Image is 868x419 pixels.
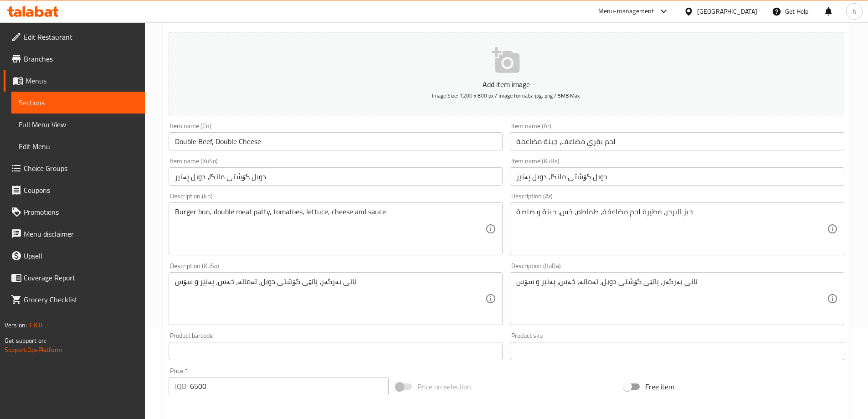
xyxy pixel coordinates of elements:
[510,132,844,150] input: Enter name Ar
[516,277,827,321] textarea: نانی بەرگەر، پاتێی گۆشتی دوبل، تەماتە، خەس، پەنیر و سۆس
[4,70,145,92] a: Menus
[4,223,145,245] a: Menu disclaimer
[4,157,145,179] a: Choice Groups
[175,207,486,251] textarea: Burger bun, double meat patty, tomatoes, lettuce, cheese and sauce
[4,26,145,48] a: Edit Restaurant
[169,132,503,150] input: Enter name En
[190,377,389,395] input: Please enter price
[24,53,138,64] span: Branches
[4,267,145,289] a: Coverage Report
[24,294,138,305] span: Grocery Checklist
[169,10,844,24] h2: Update Double Beef, Double Cheese
[24,228,138,239] span: Menu disclaimer
[24,185,138,196] span: Coupons
[516,207,827,251] textarea: خبز البرجر، فطيرة لحم مضاعفة، طماطم، خس، جبنة و صلصة
[4,289,145,310] a: Grocery Checklist
[5,335,46,347] span: Get support on:
[28,319,42,331] span: 1.0.0
[645,381,674,392] span: Free item
[19,119,138,130] span: Full Menu View
[169,167,503,186] input: Enter name KuSo
[175,381,186,392] p: IQD
[19,141,138,152] span: Edit Menu
[510,342,844,360] input: Please enter product sku
[697,6,757,16] div: [GEOGRAPHIC_DATA]
[169,342,503,360] input: Please enter product barcode
[11,135,145,157] a: Edit Menu
[432,90,581,101] span: Image Size: 1200 x 800 px / Image formats: jpg, png / 5MB Max.
[24,31,138,42] span: Edit Restaurant
[183,79,830,90] p: Add item image
[11,114,145,135] a: Full Menu View
[26,75,138,86] span: Menus
[853,6,856,16] span: h
[24,163,138,174] span: Choice Groups
[5,319,27,331] span: Version:
[598,6,654,17] div: Menu-management
[24,207,138,217] span: Promotions
[4,48,145,70] a: Branches
[510,167,844,186] input: Enter name KuBa
[417,381,471,392] span: Price on selection
[5,344,62,356] a: Support.OpsPlatform
[169,32,844,115] button: Add item imageImage Size: 1200 x 800 px / Image formats: jpg, png / 5MB Max.
[19,97,138,108] span: Sections
[11,92,145,114] a: Sections
[4,201,145,223] a: Promotions
[4,245,145,267] a: Upsell
[4,179,145,201] a: Coupons
[24,272,138,283] span: Coverage Report
[24,250,138,261] span: Upsell
[175,277,486,321] textarea: نانی بەرگەر، پاتێی گۆشتی دوبل، تەماتە، خەس، پەنیر و سۆس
